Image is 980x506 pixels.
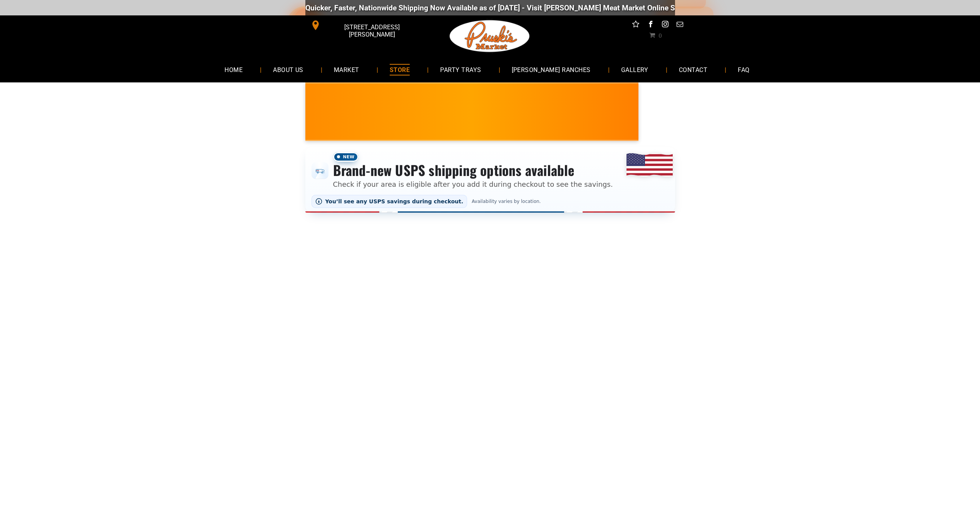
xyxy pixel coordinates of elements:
span: [STREET_ADDRESS][PERSON_NAME] [322,20,421,42]
a: STORE [378,59,421,80]
a: HOME [213,59,254,80]
a: FAQ [726,59,761,80]
a: PARTY TRAYS [429,59,493,80]
a: GALLERY [610,59,660,80]
img: Pruski-s+Market+HQ+Logo2-1920w.png [448,15,531,57]
a: MARKET [322,59,371,80]
a: [STREET_ADDRESS][PERSON_NAME] [305,19,423,31]
p: Check if your area is eligible after you add it during checkout to see the savings. [333,179,613,189]
div: Shipping options announcement [305,147,675,213]
a: facebook [645,19,655,31]
span: You’ll see any USPS savings during checkout. [325,198,464,204]
a: Social network [631,19,641,31]
span: New [333,152,358,162]
span: 0 [658,32,662,38]
a: ABOUT US [261,59,315,80]
span: Availability varies by location. [470,199,542,204]
h3: Brand-new USPS shipping options available [333,162,613,179]
a: [PERSON_NAME] RANCHES [500,59,602,80]
span: [PERSON_NAME] MARKET [574,117,725,129]
a: instagram [660,19,670,31]
a: email [675,19,685,31]
a: [DOMAIN_NAME][URL] [650,3,725,12]
div: Quicker, Faster, Nationwide Shipping Now Available as of [DATE] - Visit [PERSON_NAME] Meat Market... [258,3,725,12]
a: CONTACT [667,59,719,80]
